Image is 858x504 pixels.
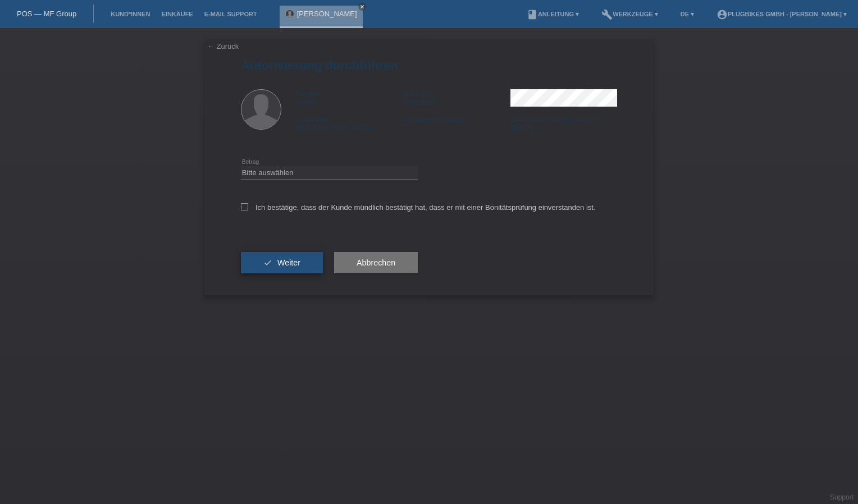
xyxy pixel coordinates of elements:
[521,11,585,17] a: bookAnleitung ▾
[711,11,852,17] a: account_circlePlugBikes GmbH - [PERSON_NAME] ▾
[277,258,300,267] span: Weiter
[241,58,617,72] h1: Autorisierung durchführen
[830,493,854,501] a: Support
[404,90,433,97] span: Nachname
[334,252,418,273] button: Abbrechen
[527,9,538,20] i: book
[510,116,597,123] span: Einreisedatum gemäss Ausweis
[404,115,510,132] div: C
[596,11,664,17] a: buildWerkzeuge ▾
[297,89,404,106] div: Admir
[297,115,404,132] div: [GEOGRAPHIC_DATA]
[297,116,328,123] span: Nationalität
[357,258,395,267] span: Abbrechen
[207,42,239,51] a: ← Zurück
[241,252,323,273] button: check Weiter
[17,10,76,18] a: POS — MF Group
[404,89,510,106] div: Fehratovic
[297,90,322,97] span: Vorname
[404,116,465,123] span: Aufenthaltsbewilligung
[675,11,700,17] a: DE ▾
[156,11,198,17] a: Einkäufe
[241,203,596,212] label: Ich bestätige, dass der Kunde mündlich bestätigt hat, dass er mit einer Bonitätsprüfung einversta...
[359,4,365,10] i: close
[716,9,728,20] i: account_circle
[601,9,613,20] i: build
[358,3,366,11] a: close
[510,115,617,132] div: [DATE]
[297,10,357,18] a: [PERSON_NAME]
[199,11,263,17] a: E-Mail Support
[105,11,156,17] a: Kund*innen
[263,258,272,267] i: check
